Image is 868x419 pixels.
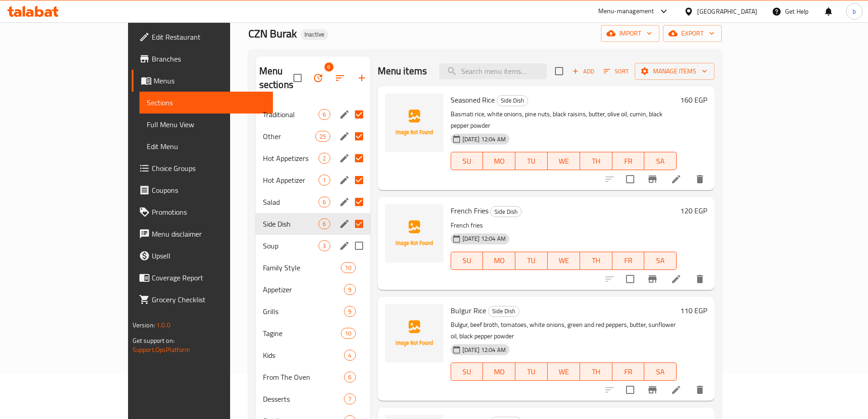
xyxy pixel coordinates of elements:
span: Inactive [301,31,328,38]
span: Side Dish [497,95,528,106]
a: Edit Menu [139,135,273,157]
span: Coverage Report [152,272,266,283]
button: delete [689,379,711,401]
span: French Fries [451,204,488,217]
a: Full Menu View [139,114,273,135]
span: import [608,28,652,39]
span: 2 [319,154,329,163]
span: Side Dish [488,306,519,316]
span: Sort sections [329,67,351,89]
div: items [318,175,330,186]
span: FR [616,155,641,168]
div: items [318,197,330,207]
button: TU [515,362,548,381]
span: From The Oven [263,372,344,383]
div: items [315,131,330,142]
div: Traditional [263,109,319,120]
div: Tagine10 [256,322,370,344]
span: Select to update [621,170,640,189]
span: FR [616,365,641,378]
button: import [601,25,659,42]
span: SU [455,254,480,267]
span: TU [519,365,544,378]
button: edit [338,151,351,165]
span: Soup [263,240,319,251]
p: Basmati rice, white onions, pine nuts, black raisins, butter, olive oil, cumin, black pepper powder [451,109,677,131]
span: Add [571,66,596,77]
a: Sections [139,92,273,114]
button: MO [483,252,515,270]
span: 6 [344,373,355,382]
button: delete [689,168,711,190]
a: Coverage Report [132,267,273,289]
span: 6 [319,198,329,207]
span: 9 [344,307,355,316]
span: Sort [604,66,629,77]
span: Tagine [263,328,341,339]
span: Family Style [263,262,341,273]
div: Other [263,131,316,142]
button: SU [451,362,483,381]
div: Desserts7 [256,388,370,410]
div: items [318,240,330,251]
span: Hot Appetizers [263,153,319,164]
div: [GEOGRAPHIC_DATA] [697,6,757,16]
span: Full Menu View [147,119,266,130]
span: TU [519,155,544,168]
span: Select to update [621,269,640,289]
span: Salad [263,197,319,207]
h6: 160 EGP [680,93,707,106]
button: SA [644,152,677,170]
span: Grills [263,306,344,317]
div: Kids [263,350,344,361]
span: WE [551,365,576,378]
span: Select all sections [288,68,307,88]
div: Family Style10 [256,257,370,279]
button: Branch-specific-item [642,268,663,290]
div: Menu-management [598,6,654,17]
span: b [853,6,856,16]
button: WE [548,152,580,170]
span: Branches [152,53,266,64]
div: items [318,218,330,229]
span: Edit Menu [147,141,266,152]
span: SU [455,365,480,378]
button: FR [612,252,645,270]
span: Grocery Checklist [152,294,266,305]
span: Bulgur Rice [451,304,486,317]
div: Side Dish6edit [256,213,370,235]
h2: Menu items [378,64,427,78]
button: Branch-specific-item [642,168,663,190]
span: Add item [569,64,598,78]
span: Bulk update [307,67,329,89]
a: Promotions [132,201,273,223]
span: 7 [344,395,355,403]
div: items [344,350,355,361]
div: Side Dish [497,95,528,106]
button: TU [515,152,548,170]
span: Promotions [152,207,266,217]
span: 6 [324,62,334,72]
div: Other25edit [256,125,370,147]
span: Version: [133,319,155,331]
span: FR [616,254,641,267]
div: Appetizer9 [256,279,370,300]
span: Sections [147,97,266,108]
span: [DATE] 12:04 AM [459,234,509,243]
span: Desserts [263,393,344,404]
a: Branches [132,48,273,70]
button: edit [338,108,351,121]
button: Branch-specific-item [642,379,663,401]
span: CZN Burak [248,23,297,44]
a: Menus [132,70,273,92]
button: edit [338,239,351,253]
span: TH [584,365,609,378]
h6: 110 EGP [680,304,707,317]
button: TU [515,252,548,270]
div: Kids4 [256,344,370,366]
a: Support.OpsPlatform [133,344,190,356]
div: items [344,372,355,383]
button: edit [338,129,351,143]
